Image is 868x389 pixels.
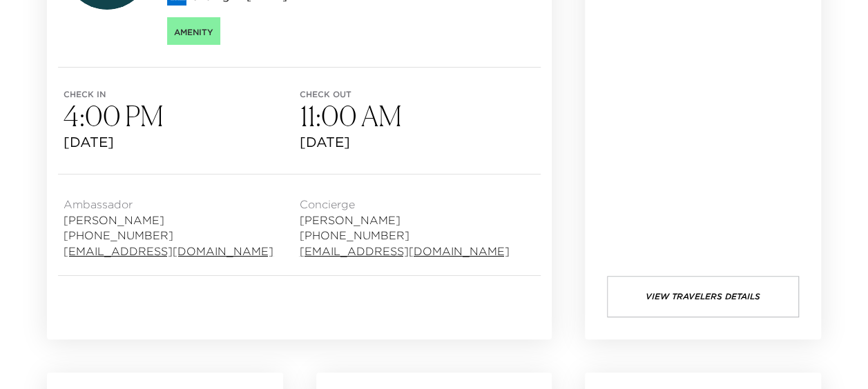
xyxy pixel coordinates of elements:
a: [EMAIL_ADDRESS][DOMAIN_NAME] [64,243,273,259]
span: [PERSON_NAME] [300,212,510,228]
h3: 11:00 AM [300,99,536,132]
span: [DATE] [300,132,536,152]
span: Check out [300,90,536,99]
span: Concierge [300,197,510,212]
span: Ambassador [64,197,273,212]
span: [PHONE_NUMBER] [64,228,273,243]
button: View Travelers Details [607,276,799,317]
span: [DATE] [64,132,300,152]
h3: 4:00 PM [64,99,300,132]
span: Amenity [174,27,213,37]
span: [PERSON_NAME] [64,212,273,228]
span: Check in [64,90,300,99]
a: [EMAIL_ADDRESS][DOMAIN_NAME] [300,243,510,259]
span: [PHONE_NUMBER] [300,228,510,243]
